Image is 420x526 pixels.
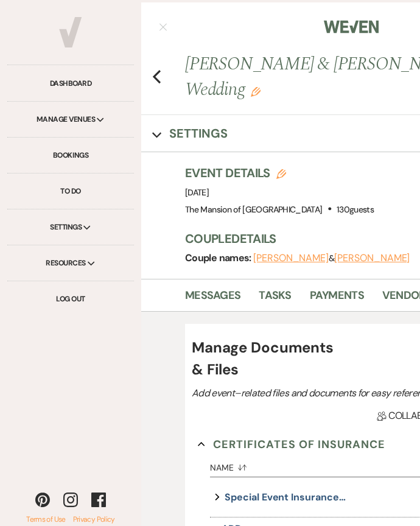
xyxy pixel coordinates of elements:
span: & [253,253,410,264]
a: Messages [185,287,240,312]
a: Dashboard [7,66,134,102]
a: Terms of Use [26,514,65,524]
button: Edit [251,86,261,97]
a: Payments [310,287,364,312]
span: 130 guests [337,204,374,215]
button: [PERSON_NAME] [334,253,410,263]
span: Couple names: [185,251,253,264]
a: Bookings [7,138,134,174]
button: Certificates of Insurance [198,435,385,454]
div: Resources [7,245,134,281]
img: Weven Logo [324,14,379,40]
a: Tasks [259,287,291,312]
a: To Do [7,174,134,209]
button: Special Event Insurance - [PERSON_NAME]/Vena [DATE] [225,489,346,505]
div: Settings [7,209,134,245]
h4: Manage Documents & Files [192,337,344,380]
a: Privacy Policy [66,514,115,524]
div: Manage Venues [7,102,134,138]
button: expand [210,489,225,505]
button: [PERSON_NAME] [253,253,329,263]
span: The Mansion of [GEOGRAPHIC_DATA] [185,204,323,215]
a: Log Out [7,281,134,317]
button: Settings [152,125,228,142]
span: [DATE] [185,187,209,198]
h3: Settings [169,125,228,142]
h3: Event Details [185,164,374,181]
